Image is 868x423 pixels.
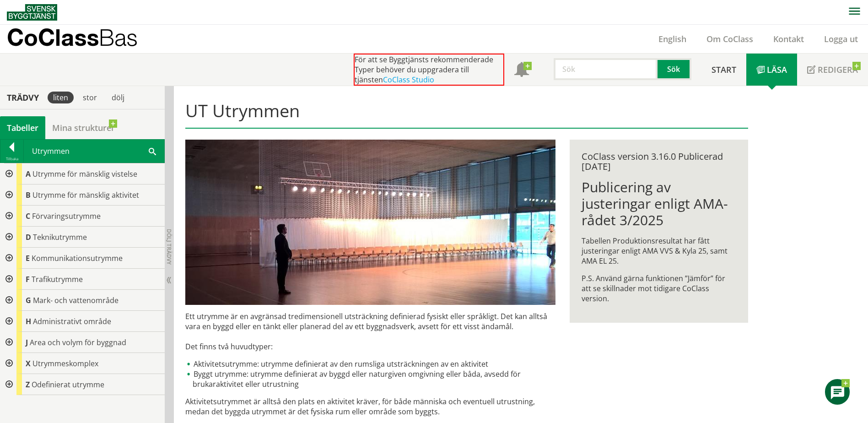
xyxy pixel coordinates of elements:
div: Trädvy [2,92,44,103]
span: Bas [99,24,138,51]
span: Trafikutrymme [32,274,83,284]
h1: Publicering av justeringar enligt AMA-rådet 3/2025 [582,179,736,228]
li: Byggt utrymme: utrymme definierat av byggd eller naturgiven omgivning eller båda, avsedd för bruk... [185,369,555,389]
div: Tillbaka [0,155,23,163]
input: Sök [554,58,658,80]
span: A [26,169,31,179]
span: D [26,232,31,242]
span: H [26,316,31,326]
p: Tabellen Produktionsresultat har fått justeringar enligt AMA VVS & Kyla 25, samt AMA EL 25. [582,236,736,266]
span: Läsa [767,64,787,75]
span: Area och volym för byggnad [30,337,126,347]
span: J [26,337,28,347]
a: CoClassBas [7,25,157,53]
span: Notifikationer [514,63,529,78]
a: Redigera [797,54,868,86]
span: Administrativt område [33,316,111,326]
div: För att se Byggtjänsts rekommenderade Typer behöver du uppgradera till tjänsten [354,54,504,86]
div: liten [48,92,74,103]
span: G [26,295,31,305]
span: Utrymme för mänsklig vistelse [32,169,137,179]
span: E [26,253,30,263]
li: Aktivitetsutrymme: utrymme definierat av den rumsliga utsträckningen av en aktivitet [185,359,555,369]
a: CoClass Studio [383,75,434,85]
img: Svensk Byggtjänst [7,4,57,21]
span: Dölj trädvy [165,229,173,265]
a: Läsa [746,54,797,86]
p: P.S. Använd gärna funktionen ”Jämför” för att se skillnader mot tidigare CoClass version. [582,273,736,304]
span: F [26,274,30,284]
span: Z [26,380,30,390]
a: Om CoClass [696,33,763,44]
span: Start [712,64,736,75]
span: Utrymmeskomplex [32,358,98,369]
div: stor [77,92,102,103]
button: Sök [658,58,691,80]
span: C [26,211,30,221]
span: X [26,358,31,369]
a: Start [701,54,746,86]
p: CoClass [7,32,138,43]
a: Logga ut [814,33,868,44]
img: utrymme.jpg [185,140,555,305]
h1: UT Utrymmen [185,100,748,129]
div: CoClass version 3.16.0 Publicerad [DATE] [582,152,736,172]
div: dölj [106,92,130,103]
span: Kommunikationsutrymme [32,253,123,263]
a: English [648,33,696,44]
a: Kontakt [763,33,814,44]
span: Utrymme för mänsklig aktivitet [32,190,139,200]
span: Teknikutrymme [33,232,87,242]
span: Sök i tabellen [149,146,156,156]
span: B [26,190,31,200]
span: Odefinierat utrymme [32,380,104,390]
div: Utrymmen [24,140,164,163]
span: Förvaringsutrymme [32,211,101,221]
span: Mark- och vattenområde [33,295,119,305]
span: Redigera [818,64,858,75]
a: Mina strukturer [45,116,122,139]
